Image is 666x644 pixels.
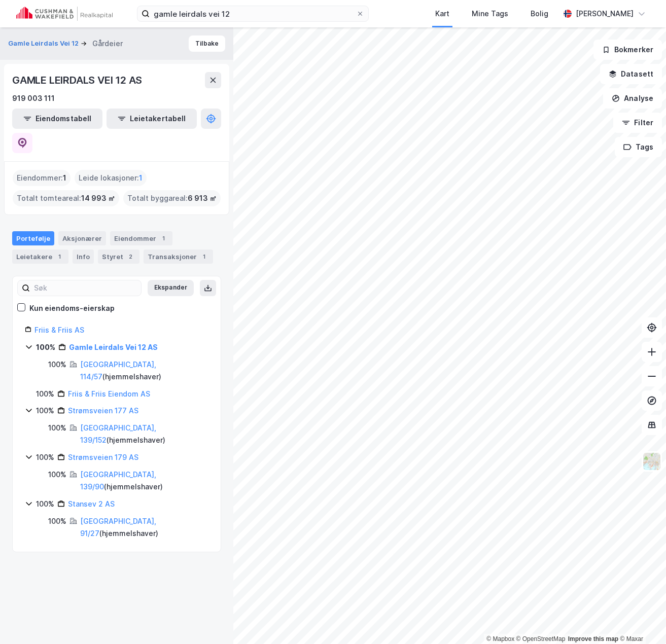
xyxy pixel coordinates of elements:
[69,343,158,351] a: Gamle Leirdals Vei 12 AS
[150,6,356,21] input: Søk på adresse, matrikkel, gårdeiere, leietakere eller personer
[48,515,66,527] div: 100%
[516,635,566,642] a: OpenStreetMap
[568,635,618,642] a: Improve this map
[13,170,71,186] div: Eiendommer :
[125,252,135,262] div: 2
[80,470,156,491] a: [GEOGRAPHIC_DATA], 139/90
[68,499,115,508] a: Stansev 2 AS
[189,35,225,52] button: Tilbake
[123,190,221,206] div: Totalt byggareal :
[144,249,213,264] div: Transaksjoner
[139,172,143,184] span: 1
[68,389,150,398] a: Friis & Friis Eiendom AS
[615,595,666,644] div: Kontrollprogram for chat
[642,452,661,471] img: Z
[600,64,662,84] button: Datasett
[615,595,666,644] iframe: Chat Widget
[12,109,102,129] button: Eiendomstabell
[486,635,514,642] a: Mapbox
[80,469,208,493] div: ( hjemmelshaver )
[12,249,68,264] div: Leietakere
[68,453,138,461] a: Strømsveien 179 AS
[107,109,197,129] button: Leietakertabell
[36,341,55,353] div: 100%
[16,7,113,21] img: cushman-wakefield-realkapital-logo.202ea83816669bd177139c58696a8fa1.svg
[472,8,508,20] div: Mine Tags
[8,39,81,49] button: Gamle Leirdals Vei 12
[80,515,208,540] div: ( hjemmelshaver )
[576,8,634,20] div: [PERSON_NAME]
[12,231,54,245] div: Portefølje
[80,360,156,381] a: [GEOGRAPHIC_DATA], 114/57
[29,302,115,314] div: Kun eiendoms-eierskap
[48,469,66,481] div: 100%
[73,249,94,264] div: Info
[435,8,449,20] div: Kart
[12,72,144,88] div: GAMLE LEIRDALS VEI 12 AS
[110,231,172,245] div: Eiendommer
[81,192,115,204] span: 14 993 ㎡
[603,88,662,109] button: Analyse
[54,252,64,262] div: 1
[531,8,548,20] div: Bolig
[199,252,209,262] div: 1
[92,38,123,50] div: Gårdeier
[12,92,55,104] div: 919 003 111
[58,231,106,245] div: Aksjonærer
[13,190,119,206] div: Totalt tomteareal :
[80,422,208,446] div: ( hjemmelshaver )
[36,405,54,417] div: 100%
[30,280,141,296] input: Søk
[48,422,66,434] div: 100%
[34,326,84,334] a: Friis & Friis AS
[98,249,139,264] div: Styret
[158,233,168,243] div: 1
[36,388,54,400] div: 100%
[615,137,662,157] button: Tags
[68,406,138,415] a: Strømsveien 177 AS
[75,170,147,186] div: Leide lokasjoner :
[80,359,208,383] div: ( hjemmelshaver )
[63,172,66,184] span: 1
[148,280,194,296] button: Ekspander
[36,498,54,510] div: 100%
[36,451,54,463] div: 100%
[80,517,156,538] a: [GEOGRAPHIC_DATA], 91/27
[188,192,217,204] span: 6 913 ㎡
[80,423,156,444] a: [GEOGRAPHIC_DATA], 139/152
[48,359,66,371] div: 100%
[613,113,662,133] button: Filter
[593,40,662,60] button: Bokmerker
